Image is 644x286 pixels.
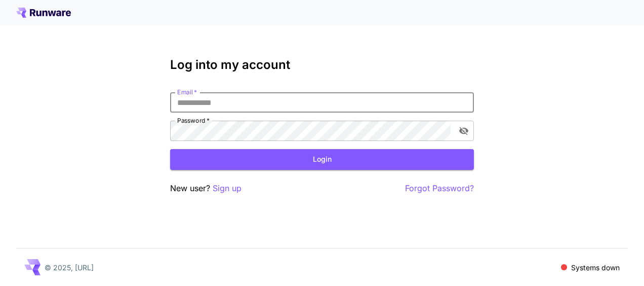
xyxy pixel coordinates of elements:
[177,88,197,96] label: Email
[571,262,620,273] p: Systems down
[170,182,241,195] p: New user?
[170,58,474,72] h3: Log into my account
[45,262,94,273] p: © 2025, [URL]
[177,116,210,125] label: Password
[213,182,241,195] button: Sign up
[405,182,474,195] button: Forgot Password?
[170,149,474,170] button: Login
[455,122,473,140] button: toggle password visibility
